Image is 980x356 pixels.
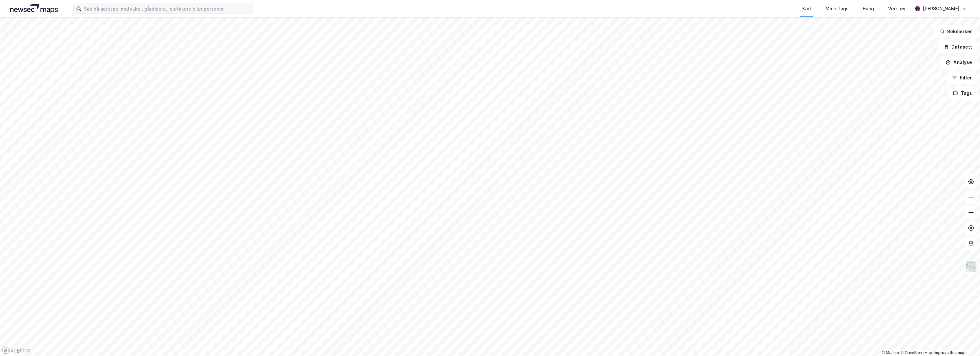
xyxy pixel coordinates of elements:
[938,41,977,53] button: Datasett
[948,325,980,356] iframe: Chat Widget
[10,4,58,14] img: logo.a4113a55bc3d86da70a041830d287a7e.svg
[947,71,977,84] button: Filter
[948,325,980,356] div: Kontrollprogram for chat
[948,87,977,100] button: Tags
[934,25,977,38] button: Bokmerker
[802,5,811,13] div: Kart
[825,5,849,13] div: Mine Tags
[965,260,977,273] img: Z
[923,5,959,13] div: [PERSON_NAME]
[863,5,874,13] div: Bolig
[940,56,977,69] button: Analyse
[888,5,905,13] div: Verktøy
[934,351,966,355] a: Improve this map
[882,351,900,355] a: Mapbox
[901,351,932,355] a: OpenStreetMap
[2,347,30,354] a: Mapbox homepage
[81,4,253,14] input: Søk på adresse, matrikkel, gårdeiere, leietakere eller personer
